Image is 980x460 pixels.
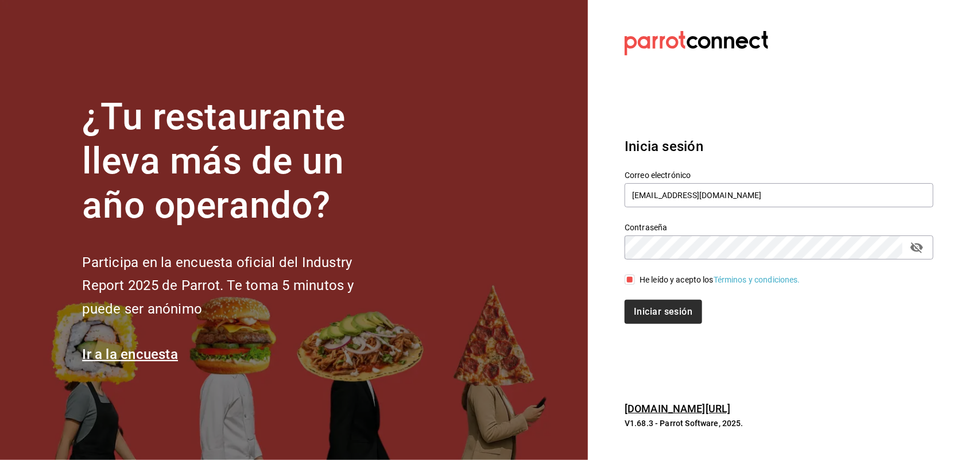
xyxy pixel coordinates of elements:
a: Términos y condiciones. [714,275,800,284]
h3: Inicia sesión [625,136,933,157]
a: Ir a la encuesta [82,346,178,362]
label: Contraseña [625,224,933,232]
p: V1.68.3 - Parrot Software, 2025. [625,418,933,429]
input: Ingresa tu correo electrónico [625,183,933,207]
a: [DOMAIN_NAME][URL] [625,403,730,415]
h2: Participa en la encuesta oficial del Industry Report 2025 de Parrot. Te toma 5 minutos y puede se... [82,251,392,321]
button: passwordField [907,238,927,257]
div: He leído y acepto los [640,274,800,286]
h1: ¿Tu restaurante lleva más de un año operando? [82,95,392,227]
button: Iniciar sesión [625,300,702,324]
label: Correo electrónico [625,172,933,180]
